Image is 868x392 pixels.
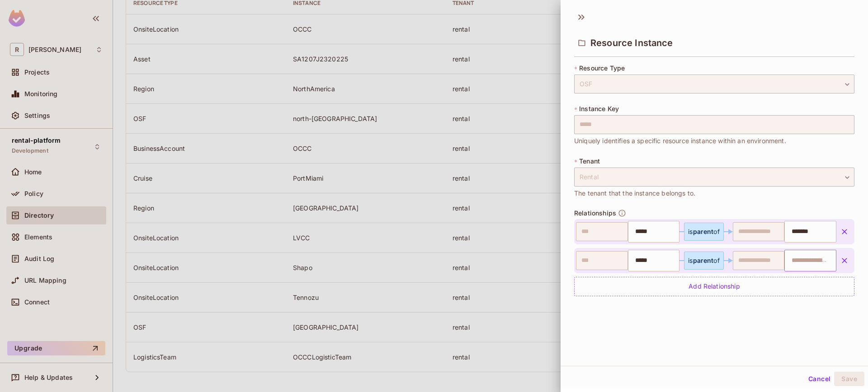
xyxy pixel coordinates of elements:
span: Tenant [579,158,600,165]
div: Rental [574,168,854,187]
span: Resource Type [579,65,625,72]
span: Uniquely identifies a specific resource instance within an environment. [574,136,786,146]
span: Relationships [574,210,616,217]
button: Cancel [805,372,834,386]
button: Save [834,372,864,386]
span: The tenant that the instance belongs to. [574,188,695,198]
div: is of [688,257,720,264]
span: parent [693,257,714,264]
span: Instance Key [579,105,619,112]
div: is of [688,228,720,235]
span: parent [693,228,714,235]
div: OSF [574,75,854,93]
span: Resource Instance [590,37,673,48]
div: Add Relationship [574,277,854,296]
